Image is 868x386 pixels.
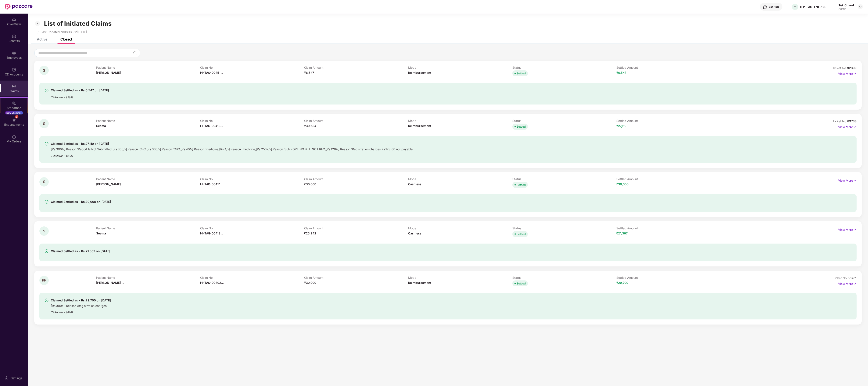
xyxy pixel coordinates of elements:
p: View More [838,177,857,183]
span: HI-TAG-00418... [200,124,223,128]
img: svg+xml;base64,PHN2ZyB4bWxucz0iaHR0cDovL3d3dy53My5vcmcvMjAwMC9zdmciIHdpZHRoPSIxNyIgaGVpZ2h0PSIxNy... [853,281,857,286]
p: Status [512,226,616,230]
span: ₹27,110 [616,124,626,128]
img: svg+xml;base64,PHN2ZyB4bWxucz0iaHR0cDovL3d3dy53My5vcmcvMjAwMC9zdmciIHdpZHRoPSIxNyIgaGVpZ2h0PSIxNy... [853,125,857,129]
div: Settled [517,124,526,129]
span: Cashless [408,182,422,186]
div: Ticket No. - 86261 [51,308,111,314]
p: Claim Amount [304,276,408,279]
span: Ticket No [832,66,847,70]
img: svg+xml;base64,PHN2ZyBpZD0iQ2xhaW0iIHhtbG5zPSJodHRwOi8vd3d3LnczLm9yZy8yMDAwL3N2ZyIgd2lkdGg9IjIwIi... [12,84,16,89]
p: Patient Name [96,177,200,181]
div: Tek Chand [839,3,854,7]
div: Ticket No. - 89733 [51,151,413,158]
img: svg+xml;base64,PHN2ZyBpZD0iU3VjY2Vzcy0zMngzMiIgeG1sbnM9Imh0dHA6Ly93d3cudzMub3JnLzIwMDAvc3ZnIiB3aW... [44,200,49,204]
p: Mode [408,66,512,69]
div: New Challenge [5,111,23,114]
img: New Pazcare Logo [5,4,33,10]
div: [Rs.300/-] Reason :Report Is Not Submitted,[Rs.300/-] Reason :CBC,[Rs.300/-] Reason :CBC,[Rs.40/-... [51,146,413,151]
span: Reimbursement [408,71,431,74]
p: Claim No [200,66,304,69]
span: Cashless [408,231,422,235]
p: Claim Amount [304,226,408,230]
p: Patient Name [96,226,200,230]
span: ₹29,700 [616,281,628,284]
span: Seema [96,124,106,128]
img: svg+xml;base64,PHN2ZyBpZD0iU2VhcmNoLTMyeDMyIiB4bWxucz0iaHR0cDovL3d3dy53My5vcmcvMjAwMC9zdmciIHdpZH... [133,51,137,55]
div: Claimed Settled as - Rs.30,000 on [DATE] [51,199,111,204]
p: Status [512,177,616,181]
div: Settled [517,281,526,286]
span: Last Updated on 08:13 PM[DATE] [41,30,87,34]
div: Get Help [769,5,779,8]
p: Patient Name [96,66,200,69]
img: svg+xml;base64,PHN2ZyBpZD0iU3VjY2Vzcy0zMngzMiIgeG1sbnM9Imh0dHA6Ly93d3cudzMub3JnLzIwMDAvc3ZnIiB3aW... [44,249,49,253]
img: svg+xml;base64,PHN2ZyBpZD0iTXlfT3JkZXJzIiBkYXRhLW5hbWU9Ik15IE9yZGVycyIgeG1sbnM9Imh0dHA6Ly93d3cudz... [12,135,16,139]
span: [PERSON_NAME] [96,182,121,186]
p: Claim No [200,177,304,181]
img: svg+xml;base64,PHN2ZyB4bWxucz0iaHR0cDovL3d3dy53My5vcmcvMjAwMC9zdmciIHdpZHRoPSIxNyIgaGVpZ2h0PSIxNy... [853,178,857,183]
p: Patient Name [96,119,200,123]
p: Mode [408,276,512,279]
img: svg+xml;base64,PHN2ZyB3aWR0aD0iMzIiIGhlaWdodD0iMzIiIHZpZXdCb3g9IjAgMCAzMiAzMiIgZmlsbD0ibm9uZSIgeG... [34,20,41,27]
p: Claim No [200,276,304,279]
h1: List of Initiated Claims [44,20,112,27]
p: Settled Amount [616,276,720,279]
div: Settled [517,71,526,75]
img: svg+xml;base64,PHN2ZyBpZD0iU3VjY2Vzcy0zMngzMiIgeG1sbnM9Imh0dHA6Ly93d3cudzMub3JnLzIwMDAvc3ZnIiB3aW... [44,142,49,146]
span: ₹21,367 [616,231,628,235]
img: svg+xml;base64,PHN2ZyBpZD0iRW5kb3JzZW1lbnRzIiB4bWxucz0iaHR0cDovL3d3dy53My5vcmcvMjAwMC9zdmciIHdpZH... [12,118,16,122]
img: svg+xml;base64,PHN2ZyB4bWxucz0iaHR0cDovL3d3dy53My5vcmcvMjAwMC9zdmciIHdpZHRoPSIxNyIgaGVpZ2h0PSIxNy... [853,227,857,232]
div: Settled [517,183,526,187]
span: 86261 [848,276,857,280]
img: svg+xml;base64,PHN2ZyBpZD0iRW1wbG95ZWVzIiB4bWxucz0iaHR0cDovL3d3dy53My5vcmcvMjAwMC9zdmciIHdpZHRoPS... [12,51,16,55]
span: Reimbursement [408,281,431,284]
span: S [43,69,45,72]
p: Settled Amount [616,66,720,69]
span: Seema [96,231,106,235]
span: ₹30,000 [616,182,628,186]
span: RP [42,279,46,282]
p: Claim Amount [304,66,408,69]
p: Patient Name [96,276,200,279]
span: HI-TAG-00402... [200,281,224,284]
p: View More [838,226,857,232]
span: Reimbursement [408,124,431,128]
img: svg+xml;base64,PHN2ZyB4bWxucz0iaHR0cDovL3d3dy53My5vcmcvMjAwMC9zdmciIHdpZHRoPSIxNyIgaGVpZ2h0PSIxNy... [853,71,857,76]
img: svg+xml;base64,PHN2ZyBpZD0iQ0RfQWNjb3VudHMiIGRhdGEtbmFtZT0iQ0QgQWNjb3VudHMiIHhtbG5zPSJodHRwOi8vd3... [12,68,16,72]
div: Claimed Settled as - Rs.27,110 on [DATE] [51,141,413,146]
span: HI-TAG-00418... [200,231,223,235]
div: Claimed Settled as - Rs.29,700 on [DATE] [51,298,111,303]
div: 2 [15,115,18,118]
p: Mode [408,177,512,181]
div: Settled [517,232,526,236]
span: 89733 [847,119,857,123]
div: Claimed Settled as - Rs.21,367 on [DATE] [51,249,110,254]
span: [PERSON_NAME] [96,71,121,74]
span: S [43,122,45,125]
div: Settings [10,376,24,380]
span: S [43,229,45,233]
div: Claimed Settled as - Rs.6,547 on [DATE] [51,88,109,93]
span: H [793,4,797,9]
p: Status [512,276,616,279]
img: svg+xml;base64,PHN2ZyBpZD0iU3VjY2Vzcy0zMngzMiIgeG1sbnM9Imh0dHA6Ly93d3cudzMub3JnLzIwMDAvc3ZnIiB3aW... [44,88,49,93]
div: H.P. FASTENERS PVT. LTD. [800,5,830,9]
p: View More [838,124,857,129]
span: Ticket No [833,276,848,280]
p: Claim Amount [304,119,408,123]
img: svg+xml;base64,PHN2ZyB4bWxucz0iaHR0cDovL3d3dy53My5vcmcvMjAwMC9zdmciIHdpZHRoPSIyMSIgaGVpZ2h0PSIyMC... [12,101,16,105]
span: HI-TAG-00451... [200,71,223,74]
img: svg+xml;base64,PHN2ZyBpZD0iRHJvcGRvd24tMzJ4MzIiIHhtbG5zPSJodHRwOi8vd3d3LnczLm9yZy8yMDAwL3N2ZyIgd2... [859,5,862,8]
div: Stepathon [0,106,28,110]
p: Claim No [200,119,304,123]
span: Ticket No [833,119,847,123]
span: S [43,180,45,184]
p: Settled Amount [616,119,720,123]
span: redo [36,30,39,34]
p: Claim Amount [304,177,408,181]
span: ₹6,547 [304,71,314,74]
div: [Rs.300/-] Reason :Registration charges [51,303,111,308]
img: svg+xml;base64,PHN2ZyBpZD0iSG9tZSIgeG1sbnM9Imh0dHA6Ly93d3cudzMub3JnLzIwMDAvc3ZnIiB3aWR0aD0iMjAiIG... [12,17,16,22]
div: Admin [839,7,854,11]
